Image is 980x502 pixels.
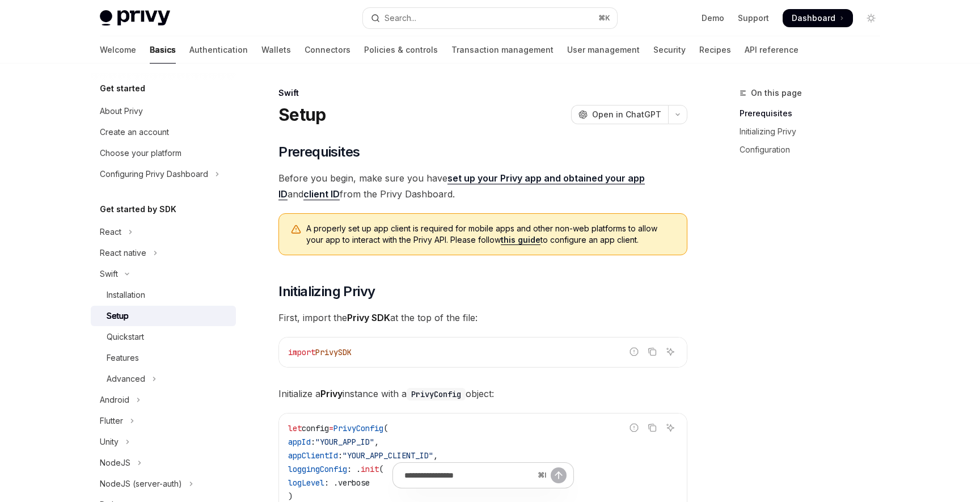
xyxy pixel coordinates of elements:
div: About Privy [100,104,143,118]
button: Send message [551,467,567,483]
a: Recipes [699,36,731,64]
button: Toggle NodeJS section [91,453,236,473]
button: Toggle Advanced section [91,369,236,389]
a: client ID [303,188,340,200]
button: Toggle React native section [91,243,236,263]
button: Open in ChatGPT [571,105,668,124]
button: Toggle Swift section [91,264,236,284]
span: import [288,347,315,357]
svg: Warning [290,224,302,235]
div: Advanced [107,372,145,386]
a: Authentication [189,36,248,64]
h5: Get started by SDK [100,203,176,216]
a: Dashboard [783,9,853,27]
a: Wallets [261,36,291,64]
div: Quickstart [107,330,144,344]
div: React native [100,246,146,260]
span: = [329,423,333,433]
button: Copy the contents from the code block [645,344,660,359]
strong: Privy [320,388,343,399]
a: Security [653,36,686,64]
div: React [100,225,121,239]
span: Before you begin, make sure you have and from the Privy Dashboard. [278,170,687,202]
a: Policies & controls [364,36,438,64]
div: NodeJS (server-auth) [100,477,182,491]
button: Report incorrect code [627,420,641,435]
div: Setup [107,309,129,323]
span: appClientId [288,450,338,461]
span: Initialize a instance with a object: [278,386,687,402]
button: Toggle Android section [91,390,236,410]
button: Toggle Unity section [91,432,236,452]
span: "YOUR_APP_CLIENT_ID" [343,450,433,461]
button: Toggle dark mode [862,9,880,27]
h5: Get started [100,82,145,95]
div: Swift [278,87,687,99]
div: Configuring Privy Dashboard [100,167,208,181]
button: Open search [363,8,617,28]
span: Open in ChatGPT [592,109,661,120]
img: light logo [100,10,170,26]
span: PrivySDK [315,347,352,357]
span: On this page [751,86,802,100]
a: Features [91,348,236,368]
div: Swift [100,267,118,281]
a: Configuration [740,141,889,159]
a: User management [567,36,640,64]
a: Initializing Privy [740,123,889,141]
a: Choose your platform [91,143,236,163]
span: , [433,450,438,461]
span: : [338,450,343,461]
a: this guide [501,235,540,245]
span: Initializing Privy [278,282,375,301]
span: appId [288,437,311,447]
strong: Privy SDK [347,312,390,323]
div: NodeJS [100,456,130,470]
button: Report incorrect code [627,344,641,359]
a: Support [738,12,769,24]
button: Toggle Configuring Privy Dashboard section [91,164,236,184]
span: let [288,423,302,433]
a: Create an account [91,122,236,142]
a: Basics [150,36,176,64]
span: First, import the at the top of the file: [278,310,687,326]
div: Unity [100,435,119,449]
span: config [302,423,329,433]
a: Transaction management [451,36,554,64]
h1: Setup [278,104,326,125]
button: Toggle NodeJS (server-auth) section [91,474,236,494]
a: Welcome [100,36,136,64]
div: Search... [385,11,416,25]
button: Toggle React section [91,222,236,242]
a: Connectors [305,36,350,64]
a: API reference [745,36,799,64]
div: Features [107,351,139,365]
span: A properly set up app client is required for mobile apps and other non-web platforms to allow you... [306,223,675,246]
button: Ask AI [663,344,678,359]
input: Ask a question... [404,463,533,488]
div: Create an account [100,125,169,139]
a: About Privy [91,101,236,121]
a: Installation [91,285,236,305]
code: PrivyConfig [407,388,466,400]
span: : [311,437,315,447]
a: Setup [91,306,236,326]
span: PrivyConfig [333,423,383,433]
span: Prerequisites [278,143,360,161]
button: Ask AI [663,420,678,435]
button: Toggle Flutter section [91,411,236,431]
button: Copy the contents from the code block [645,420,660,435]
span: "YOUR_APP_ID" [315,437,374,447]
span: ( [383,423,388,433]
a: Prerequisites [740,104,889,123]
div: Installation [107,288,145,302]
div: Flutter [100,414,123,428]
div: Choose your platform [100,146,181,160]
a: set up your Privy app and obtained your app ID [278,172,645,200]
span: Dashboard [792,12,835,24]
span: , [374,437,379,447]
span: ⌘ K [598,14,610,23]
a: Quickstart [91,327,236,347]
div: Android [100,393,129,407]
a: Demo [702,12,724,24]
